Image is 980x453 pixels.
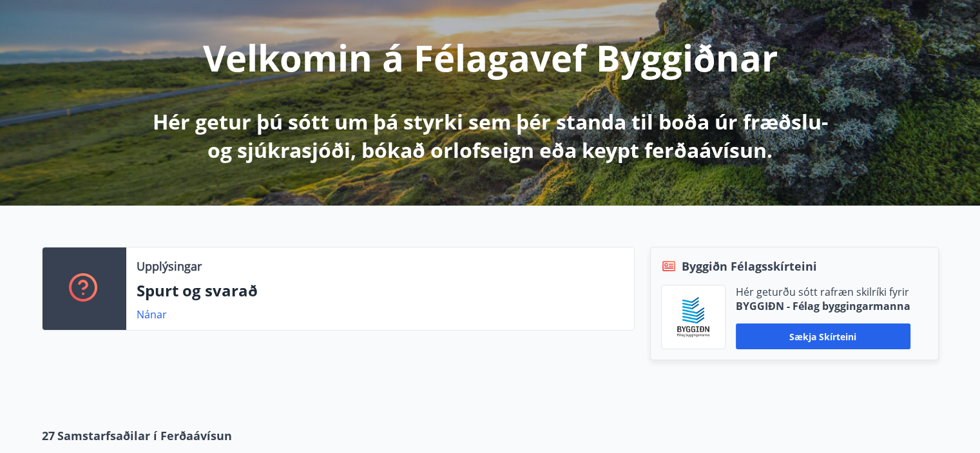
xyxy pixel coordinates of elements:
[57,427,232,444] span: Samstarfsaðilar í Ferðaávísun
[137,307,167,322] a: Nánar
[203,33,778,82] p: Velkomin á Félagavef Byggiðnar
[671,295,715,339] img: BKlGVmlTW1Qrz68WFGMFQUcXHWdQd7yePWMkvn3i.png
[736,285,910,299] p: Hér geturðu sótt rafræn skilríki fyrir
[137,280,624,302] p: Spurt og svarað
[736,323,910,349] button: Sækja skírteini
[42,427,55,444] span: 27
[736,299,910,313] p: BYGGIÐN - Félag byggingarmanna
[682,258,817,275] span: Byggiðn Félagsskírteini
[150,108,831,164] p: Hér getur þú sótt um þá styrki sem þér standa til boða úr fræðslu- og sjúkrasjóði, bókað orlofsei...
[137,258,202,275] p: Upplýsingar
